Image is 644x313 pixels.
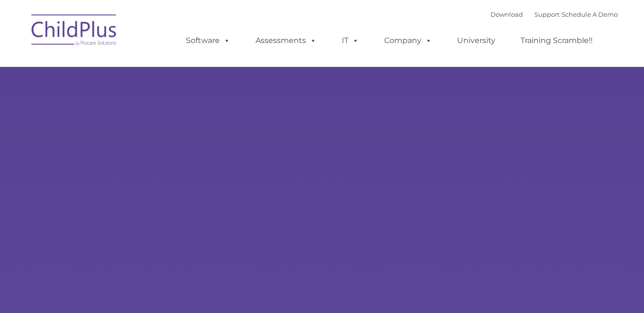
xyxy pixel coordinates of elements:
a: University [448,31,505,50]
a: Download [491,11,523,18]
font: | [491,11,618,18]
a: Company [375,31,441,50]
img: ChildPlus by Procare Solutions [27,8,122,55]
a: Schedule A Demo [562,11,618,18]
a: Support [534,11,560,18]
a: Software [176,31,240,50]
a: IT [332,31,368,50]
a: Assessments [246,31,326,50]
a: Training Scramble!! [511,31,602,50]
